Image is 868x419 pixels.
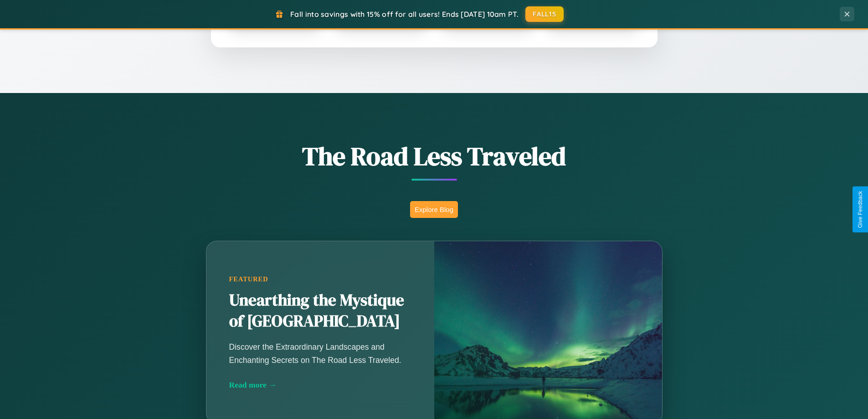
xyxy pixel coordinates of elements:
div: Featured [229,275,411,283]
button: FALL15 [525,6,564,22]
div: Read more → [229,380,411,390]
h1: The Road Less Traveled [161,139,708,174]
p: Discover the Extraordinary Landscapes and Enchanting Secrets on The Road Less Traveled. [229,341,411,366]
div: Give Feedback [857,191,863,228]
span: Fall into savings with 15% off for all users! Ends [DATE] 10am PT. [290,10,519,19]
h2: Unearthing the Mystique of [GEOGRAPHIC_DATA] [229,290,411,332]
button: Explore Blog [410,201,458,218]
